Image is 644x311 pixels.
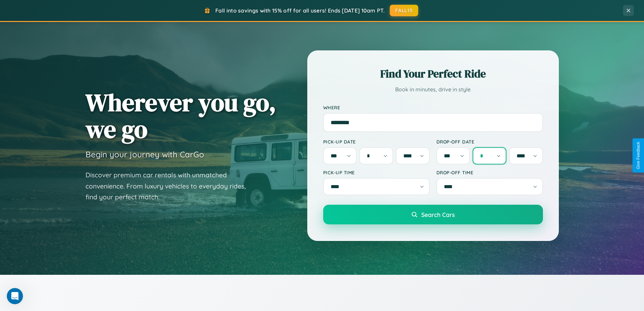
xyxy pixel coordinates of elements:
button: FALL15 [390,5,418,16]
h1: Wherever you go, we go [86,89,276,142]
label: Drop-off Time [436,170,543,175]
iframe: Intercom live chat [7,288,23,304]
h3: Begin your journey with CarGo [86,149,204,159]
label: Pick-up Time [323,170,430,175]
p: Book in minutes, drive in style [323,85,543,94]
span: Fall into savings with 15% off for all users! Ends [DATE] 10am PT. [215,7,385,14]
button: Search Cars [323,205,543,224]
span: Search Cars [421,211,455,218]
label: Pick-up Date [323,139,430,145]
label: Drop-off Date [436,139,543,145]
p: Discover premium car rentals with unmatched convenience. From luxury vehicles to everyday rides, ... [86,170,255,203]
div: Give Feedback [636,142,641,169]
h2: Find Your Perfect Ride [323,66,543,81]
label: Where [323,105,543,110]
